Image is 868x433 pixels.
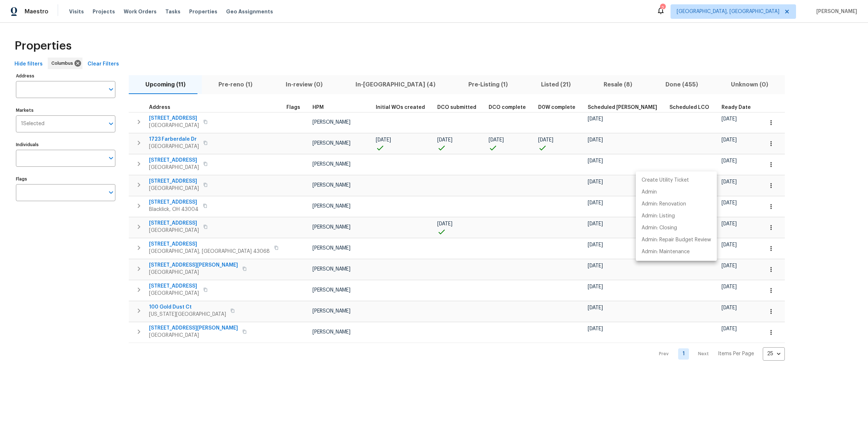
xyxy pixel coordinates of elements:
p: Admin: Closing [642,224,677,232]
p: Admin: Repair Budget Review [642,236,711,244]
p: Admin: Maintenance [642,248,690,256]
p: Create Utility Ticket [642,177,689,184]
p: Admin: Renovation [642,200,686,208]
p: Admin [642,188,657,196]
p: Admin: Listing [642,212,675,220]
